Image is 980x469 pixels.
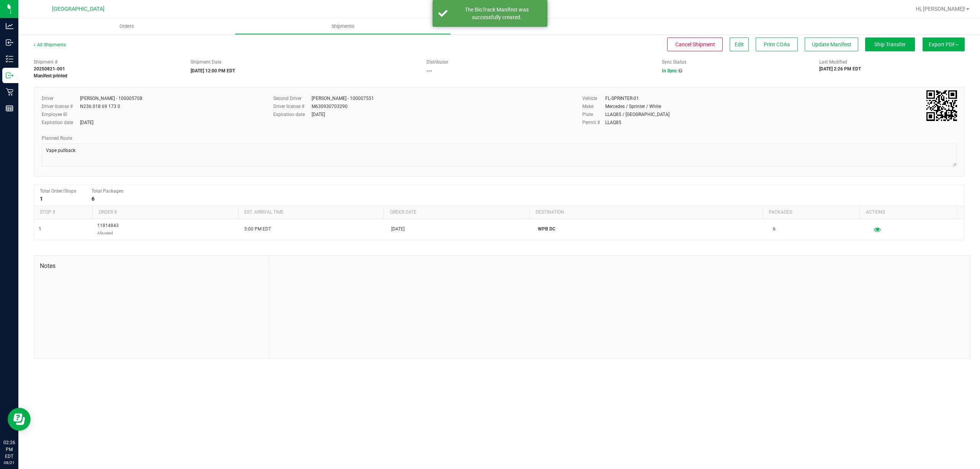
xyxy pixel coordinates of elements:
[426,68,432,74] strong: ---
[763,206,860,219] th: Packages
[312,95,374,102] div: [PERSON_NAME] - 100007551
[34,66,65,72] strong: 20250821-001
[42,136,72,141] span: Planned Route
[312,111,325,118] div: [DATE]
[426,59,448,65] label: Distributor
[605,111,670,118] div: LLAQ85 / [GEOGRAPHIC_DATA]
[42,111,80,118] label: Employee ID
[865,38,915,51] button: Ship Transfer
[819,59,847,65] label: Last Modified
[273,111,312,118] label: Expiration date
[3,439,15,460] p: 02:26 PM EDT
[923,38,965,51] button: Export PDF
[926,90,957,121] qrcode: 20250821-001
[6,88,13,96] inline-svg: Retail
[238,206,384,219] th: Est. arrival time
[773,226,776,233] span: 6
[321,23,365,30] span: Shipments
[605,103,661,110] div: Mercedes / Sprinter / White
[191,68,235,74] strong: [DATE] 12:00 PM EDT
[730,38,749,51] button: Edit
[6,39,13,46] inline-svg: Inbound
[109,23,144,30] span: Orders
[667,38,723,51] button: Cancel Shipment
[662,68,677,74] span: In Sync
[391,226,405,233] span: [DATE]
[605,119,621,126] div: LLAQ85
[3,460,15,466] p: 08/21
[662,59,686,65] label: Sync Status
[926,90,957,121] img: Scan me!
[805,38,858,51] button: Update Manifest
[756,38,798,51] button: Print COAs
[273,103,312,110] label: Driver license #
[916,6,965,12] span: Hi, [PERSON_NAME]!
[92,206,238,219] th: Order #
[34,206,92,219] th: Stop #
[42,103,80,110] label: Driver license #
[6,105,13,112] inline-svg: Reports
[80,95,142,102] div: [PERSON_NAME] - 100005708
[97,222,119,237] span: 11814843
[582,111,605,118] label: Plate
[529,206,763,219] th: Destination
[384,206,529,219] th: Order date
[538,226,764,233] p: WPB DC
[582,95,605,102] label: Vehicle
[191,59,221,65] label: Shipment Date
[874,41,906,47] span: Ship Transfer
[80,103,120,110] div: N236 018 69 173 0
[34,73,67,78] strong: Manifest printed
[40,188,76,194] span: Total Order/Stops
[605,95,639,102] div: FL-SPRINTER-01
[582,103,605,110] label: Make
[40,261,263,271] span: Notes
[452,6,542,21] div: The BioTrack Manifest was successfully created.
[52,6,105,12] span: [GEOGRAPHIC_DATA]
[6,55,13,63] inline-svg: Inventory
[34,59,179,65] span: Shipment #
[6,22,13,30] inline-svg: Analytics
[675,41,715,47] span: Cancel Shipment
[80,119,93,126] div: [DATE]
[97,229,119,237] p: Allocated
[8,408,31,431] iframe: Resource center
[91,188,123,194] span: Total Packages
[812,41,851,47] span: Update Manifest
[312,103,348,110] div: M630930703290
[34,42,66,47] a: All Shipments
[18,18,235,34] a: Orders
[91,196,95,202] strong: 6
[6,72,13,79] inline-svg: Outbound
[273,95,312,102] label: Second Driver
[40,196,43,202] strong: 1
[735,41,744,47] span: Edit
[859,206,957,219] th: Actions
[42,95,80,102] label: Driver
[39,226,41,233] span: 1
[819,66,861,72] strong: [DATE] 2:26 PM EDT
[235,18,451,34] a: Shipments
[42,119,80,126] label: Expiration date
[582,119,605,126] label: Permit #
[764,41,790,47] span: Print COAs
[244,226,271,233] span: 5:00 PM EDT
